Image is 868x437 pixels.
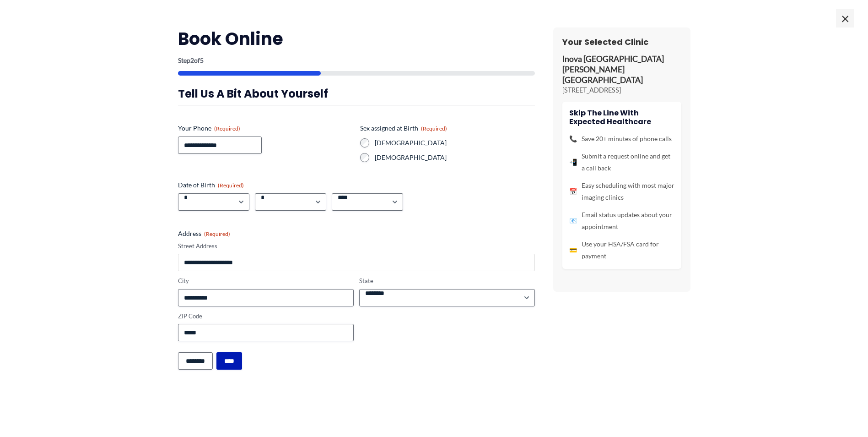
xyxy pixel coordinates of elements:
span: (Required) [214,125,240,132]
label: City [178,277,354,285]
p: Inova [GEOGRAPHIC_DATA][PERSON_NAME] [GEOGRAPHIC_DATA] [562,54,681,86]
span: × [836,9,854,27]
p: [STREET_ADDRESS] [562,86,681,95]
span: (Required) [421,125,447,132]
legend: Date of Birth [178,180,244,190]
span: 📲 [569,156,577,168]
li: Use your HSA/FSA card for payment [569,238,674,262]
span: 💳 [569,244,577,256]
span: 📧 [569,215,577,227]
label: [DEMOGRAPHIC_DATA] [375,153,535,162]
li: Easy scheduling with most major imaging clinics [569,180,674,203]
span: 2 [190,56,194,64]
label: State [359,277,535,285]
h3: Tell us a bit about yourself [178,87,535,101]
p: Step of [178,57,535,64]
label: Your Phone [178,124,353,133]
legend: Sex assigned at Birth [360,124,447,133]
label: [DEMOGRAPHIC_DATA] [375,138,535,147]
h2: Book Online [178,27,535,50]
span: 📅 [569,186,577,197]
span: (Required) [204,230,230,237]
span: 📞 [569,133,577,145]
label: ZIP Code [178,312,354,321]
li: Save 20+ minutes of phone calls [569,133,674,145]
span: (Required) [218,182,244,189]
h3: Your Selected Clinic [562,37,681,47]
li: Submit a request online and get a call back [569,150,674,174]
h4: Skip the line with Expected Healthcare [569,109,674,126]
label: Street Address [178,242,535,251]
li: Email status updates about your appointment [569,209,674,233]
legend: Address [178,229,230,238]
span: 5 [200,56,204,64]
